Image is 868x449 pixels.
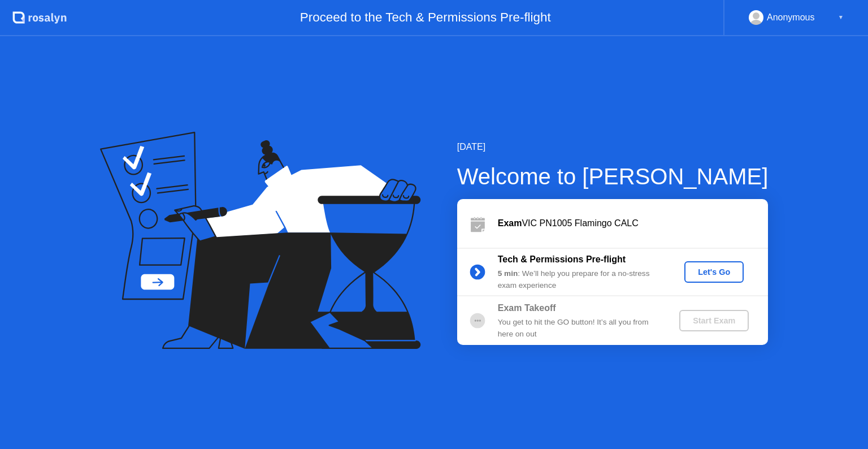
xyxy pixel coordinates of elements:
b: Exam Takeoff [498,303,556,313]
div: Anonymous [767,10,815,25]
b: 5 min [498,269,518,278]
div: Welcome to [PERSON_NAME] [457,159,769,193]
div: ▼ [838,10,844,25]
div: VIC PN1005 Flamingo CALC [498,217,768,230]
div: Start Exam [684,316,744,325]
b: Exam [498,218,522,228]
div: [DATE] [457,140,769,154]
div: You get to hit the GO button! It’s all you from here on out [498,317,661,340]
button: Let's Go [684,261,744,283]
button: Start Exam [679,310,749,331]
b: Tech & Permissions Pre-flight [498,254,626,264]
div: : We’ll help you prepare for a no-stress exam experience [498,268,661,291]
div: Let's Go [689,267,739,277]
